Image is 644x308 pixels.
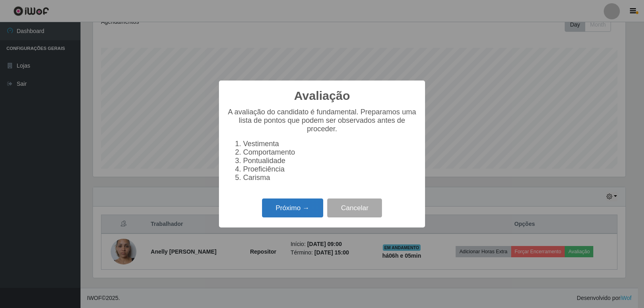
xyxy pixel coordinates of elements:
[294,89,350,103] h2: Avaliação
[327,198,382,217] button: Cancelar
[227,108,417,133] p: A avaliação do candidato é fundamental. Preparamos uma lista de pontos que podem ser observados a...
[243,165,417,174] li: Proeficiência
[243,148,417,157] li: Comportamento
[243,174,417,182] li: Carisma
[243,157,417,165] li: Pontualidade
[243,140,417,148] li: Vestimenta
[262,198,323,217] button: Próximo →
